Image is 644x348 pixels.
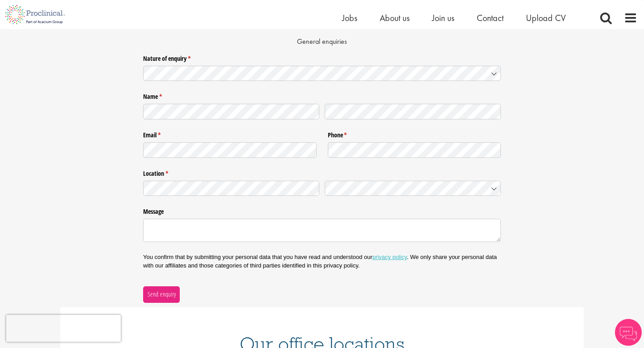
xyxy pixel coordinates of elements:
input: Last [325,104,501,119]
input: First [143,104,319,119]
iframe: reCAPTCHA [6,315,121,342]
legend: Name [143,89,501,101]
label: Nature of enquiry [143,51,501,63]
p: You confirm that by submitting your personal data that you have read and understood our . We only... [143,253,501,269]
img: Chatbot [615,319,642,346]
span: Send enquiry [147,289,176,299]
a: Contact [477,12,504,24]
label: Message [143,204,501,216]
a: Join us [432,12,454,24]
input: Country [325,181,501,196]
label: Email [143,128,317,140]
input: State / Province / Region [143,181,319,196]
legend: Location [143,166,501,178]
label: Phone [328,128,501,140]
a: Jobs [342,12,357,24]
a: About us [380,12,410,24]
a: Upload CV [526,12,566,24]
button: Send enquiry [143,286,180,302]
a: privacy policy [373,254,407,260]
